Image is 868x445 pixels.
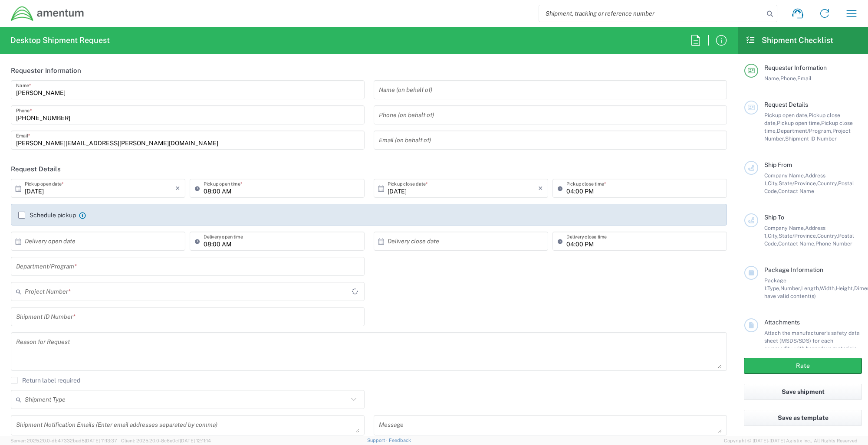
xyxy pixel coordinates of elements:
span: Attach the manufacturer’s safety data sheet (MSDS/SDS) for each commodity with hazardous material... [764,330,860,360]
label: Schedule pickup [18,212,76,219]
span: Department/Program, [777,128,832,134]
span: Height, [836,285,854,291]
button: Save shipment [744,384,862,400]
span: Shipment ID Number [785,135,837,142]
span: Server: 2025.20.0-db47332bad5 [10,438,117,443]
span: [DATE] 11:13:37 [85,438,117,443]
span: Type, [767,285,780,291]
span: City, [768,232,779,239]
span: Attachments [764,319,800,326]
h2: Desktop Shipment Request [10,35,110,46]
span: Email [797,75,812,82]
span: Name, [764,75,780,82]
span: Country, [817,180,838,187]
i: × [538,181,543,195]
span: Package Information [764,266,823,273]
button: Save as template [744,410,862,426]
span: Contact Name [778,188,814,194]
h2: Requester Information [11,66,81,75]
span: State/Province, [779,232,817,239]
img: dyncorp [10,6,85,22]
span: City, [768,180,779,187]
span: Package 1: [764,277,786,291]
button: Rate [744,358,862,374]
span: Length, [801,285,820,291]
span: Ship From [764,161,792,168]
span: Request Details [764,101,808,108]
span: Company Name, [764,172,805,179]
span: Pickup open time, [777,120,821,126]
input: Shipment, tracking or reference number [539,5,764,22]
span: Phone Number [815,240,852,247]
label: Return label required [11,377,80,384]
span: [DATE] 12:11:14 [180,438,211,443]
span: Contact Name, [778,240,815,247]
span: Client: 2025.20.0-8c6e0cf [121,438,211,443]
span: Country, [817,232,838,239]
span: Phone, [780,75,797,82]
span: Ship To [764,214,784,221]
a: Support [367,438,389,443]
i: × [175,181,180,195]
h2: Request Details [11,165,61,173]
h2: Shipment Checklist [746,35,833,46]
span: Pickup open date, [764,112,809,118]
span: Number, [780,285,801,291]
span: State/Province, [779,180,817,187]
span: Company Name, [764,225,805,231]
span: Copyright © [DATE]-[DATE] Agistix Inc., All Rights Reserved [724,437,858,445]
span: Width, [820,285,836,291]
a: Feedback [389,438,411,443]
span: Requester Information [764,64,827,71]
